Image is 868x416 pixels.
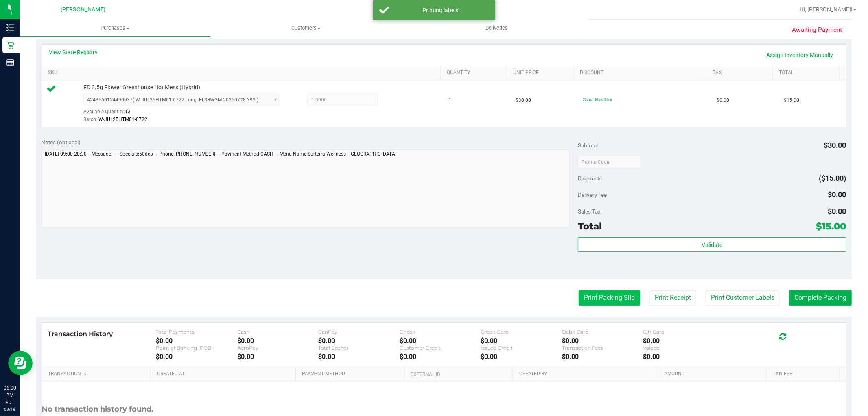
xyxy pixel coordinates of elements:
[580,70,703,76] a: Discount
[665,371,764,377] a: Amount
[302,371,401,377] a: Payment Method
[237,329,318,335] div: Cash
[394,6,489,14] div: Printing labels!
[514,70,571,76] a: Unit Price
[481,345,562,351] div: Issued Credit
[318,329,399,335] div: CanPay
[48,70,437,76] a: SKU
[649,290,696,306] button: Print Receipt
[519,371,655,377] a: Created By
[562,345,643,351] div: Transaction Fees
[583,97,612,101] span: 50dep: 50% off line
[800,6,853,13] span: Hi, [PERSON_NAME]!
[400,337,481,345] div: $0.00
[578,142,598,149] span: Subtotal
[156,337,237,345] div: $0.00
[773,371,836,377] a: Txn Fee
[819,174,846,183] span: ($15.00)
[318,353,399,361] div: $0.00
[578,191,607,198] span: Delivery Fee
[48,371,148,377] a: Transaction ID
[481,353,562,361] div: $0.00
[447,70,504,76] a: Quantity
[400,329,481,335] div: Check
[20,20,210,37] a: Purchases
[643,329,724,335] div: Gift Card
[400,345,481,351] div: Customer Credit
[83,106,289,122] div: Available Quantity:
[562,353,643,361] div: $0.00
[210,20,401,37] a: Customers
[237,345,318,351] div: AeroPay
[784,97,799,104] span: $15.00
[318,337,399,345] div: $0.00
[404,367,513,382] th: External ID
[4,384,16,406] p: 06:00 PM EDT
[20,24,210,32] span: Purchases
[578,220,602,232] span: Total
[401,20,592,37] a: Deliveries
[83,117,97,122] span: Batch:
[828,190,846,199] span: $0.00
[779,70,836,76] a: Total
[8,351,33,375] iframe: Resource center
[449,97,452,104] span: 1
[318,345,399,351] div: Total Spendr
[42,139,81,145] span: Notes (optional)
[237,353,318,361] div: $0.00
[761,48,839,62] a: Assign Inventory Manually
[706,290,780,306] button: Print Customer Labels
[157,371,293,377] a: Created At
[61,6,105,13] span: [PERSON_NAME]
[481,329,562,335] div: Credit Card
[474,24,519,32] span: Deliveries
[516,97,531,104] span: $30.00
[562,329,643,335] div: Debit Card
[579,290,640,306] button: Print Packing Slip
[562,337,643,345] div: $0.00
[824,141,846,150] span: $30.00
[816,220,846,232] span: $15.00
[83,84,200,91] span: FD 3.5g Flower Greenhouse Hot Mess (Hybrid)
[643,345,724,351] div: Voided
[643,337,724,345] div: $0.00
[156,329,237,335] div: Total Payments
[156,345,237,351] div: Point of Banking (POB)
[211,24,401,32] span: Customers
[792,25,842,35] span: Awaiting Payment
[578,156,641,168] input: Promo Code
[789,290,852,306] button: Complete Packing
[828,207,846,216] span: $0.00
[713,70,770,76] a: Tax
[643,353,724,361] div: $0.00
[578,237,846,252] button: Validate
[578,208,601,215] span: Sales Tax
[98,117,147,122] span: W-JUL25HTM01-0722
[6,41,14,49] inline-svg: Retail
[125,109,131,114] span: 13
[6,59,14,67] inline-svg: Reports
[717,97,729,104] span: $0.00
[156,353,237,361] div: $0.00
[400,353,481,361] div: $0.00
[49,48,98,56] a: View State Registry
[6,24,14,32] inline-svg: Inventory
[578,171,602,186] span: Discounts
[4,406,16,412] p: 08/19
[237,337,318,345] div: $0.00
[481,337,562,345] div: $0.00
[702,242,722,248] span: Validate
